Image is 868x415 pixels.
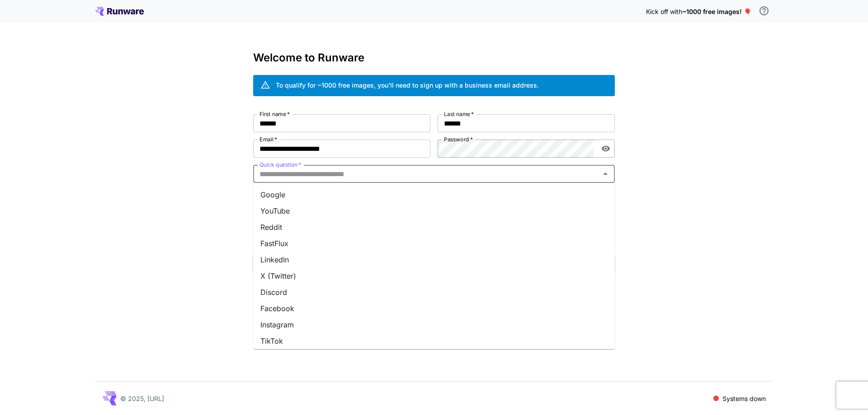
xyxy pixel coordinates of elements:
[722,394,766,403] p: Systems down
[253,317,615,333] li: Instagram
[253,284,615,300] li: Discord
[253,203,615,219] li: YouTube
[253,252,615,268] li: LinkedIn
[276,80,539,90] div: To qualify for ~1000 free images, you’ll need to sign up with a business email address.
[598,140,614,157] button: toggle password visibility
[253,187,615,203] li: Google
[253,219,615,235] li: Reddit
[259,135,277,143] label: Email
[599,168,612,180] button: Close
[253,235,615,252] li: FastFlux
[646,8,682,15] span: Kick off with
[120,394,164,403] p: © 2025, [URL]
[253,300,615,317] li: Facebook
[682,8,751,15] span: ~1000 free images! 🎈
[444,135,473,143] label: Password
[259,161,301,168] label: Quick question
[444,110,474,118] label: Last name
[253,268,615,284] li: X (Twitter)
[253,51,615,64] h3: Welcome to Runware
[259,110,290,118] label: First name
[755,2,773,20] button: In order to qualify for free credit, you need to sign up with a business email address and click ...
[253,333,615,349] li: TikTok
